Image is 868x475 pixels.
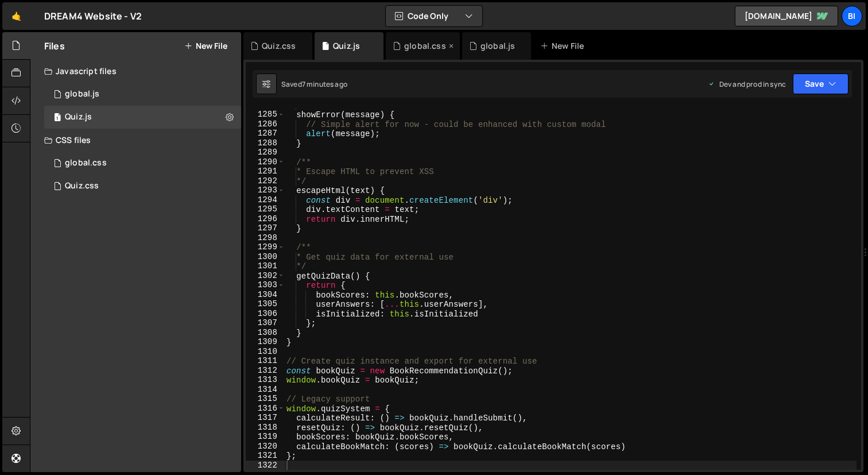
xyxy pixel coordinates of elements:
div: Quiz.js [333,40,360,52]
div: 1300 [246,252,285,262]
div: 1312 [246,366,285,376]
div: Javascript files [30,60,241,83]
div: 17250/47735.css [44,152,241,175]
div: Quiz.css [262,40,296,52]
div: 1309 [246,337,285,347]
div: global.js [480,40,515,52]
div: 1285 [246,110,285,119]
div: 1318 [246,423,285,432]
div: global.css [65,158,107,168]
div: DREAM4 Website - V2 [44,9,142,23]
div: 1301 [246,261,285,271]
span: 1 [54,114,61,123]
div: 1302 [246,271,285,281]
div: 1304 [246,290,285,300]
a: 🤙 [2,2,30,30]
div: 1317 [246,413,285,423]
h2: Files [44,40,65,52]
div: 7 minutes ago [302,79,347,89]
div: Quiz.css [65,181,99,191]
div: 1306 [246,309,285,319]
div: global.js [65,89,99,99]
div: 1286 [246,119,285,129]
div: 1307 [246,318,285,328]
div: 1322 [246,461,285,470]
div: 1287 [246,129,285,138]
div: 17250/47890.css [44,175,241,198]
div: global.css [404,40,446,52]
button: New File [184,41,227,51]
button: Code Only [386,6,482,26]
div: 17250/47889.js [44,106,241,129]
div: 1310 [246,347,285,357]
div: 1288 [246,138,285,148]
a: Bi [842,6,862,26]
div: 1299 [246,242,285,252]
div: 1291 [246,167,285,176]
a: [DOMAIN_NAME] [735,6,838,26]
div: 1321 [246,451,285,461]
div: 1289 [246,148,285,157]
div: 1320 [246,442,285,451]
div: 1298 [246,233,285,243]
div: 1311 [246,356,285,366]
div: 1295 [246,204,285,214]
button: Save [793,74,848,94]
div: 1294 [246,195,285,205]
div: Dev and prod in sync [708,79,786,89]
div: Saved [281,79,347,89]
div: 1293 [246,186,285,195]
div: 1297 [246,223,285,233]
div: New File [540,40,588,52]
div: 1303 [246,280,285,290]
div: 1305 [246,299,285,309]
div: 1290 [246,157,285,167]
div: CSS files [30,129,241,152]
div: Quiz.js [65,112,92,122]
div: 1296 [246,214,285,224]
div: 17250/47734.js [44,83,241,106]
div: 1316 [246,404,285,414]
div: 1313 [246,375,285,385]
div: 1315 [246,394,285,404]
div: 1292 [246,176,285,186]
div: 1308 [246,328,285,338]
div: 1319 [246,432,285,442]
div: 1314 [246,385,285,395]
